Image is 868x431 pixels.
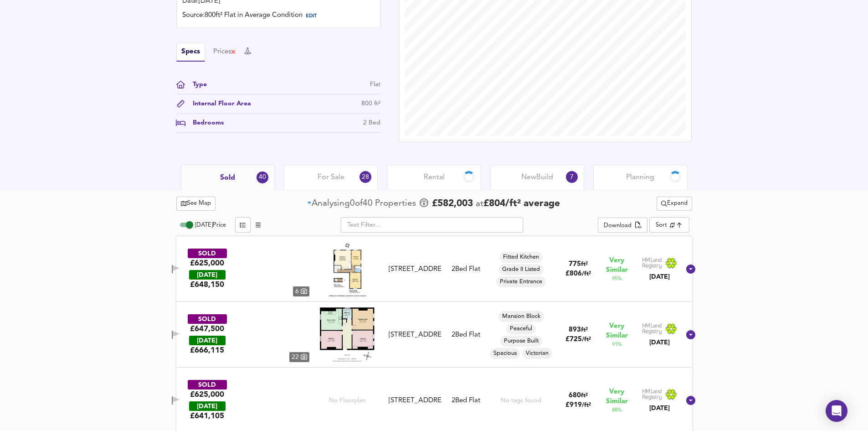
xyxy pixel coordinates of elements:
[500,337,542,345] span: Purpose Built
[389,265,442,274] div: [STREET_ADDRESS]
[176,236,692,302] div: SOLD£625,000 [DATE]£648,150 6 Floorplan[STREET_ADDRESS]2Bed FlatFitted KitchenGrade II ListedPriv...
[220,173,235,183] span: Sold
[363,197,373,210] span: 40
[188,314,227,324] div: SOLD
[506,323,536,334] div: Peaceful
[598,218,647,233] button: Download
[424,172,445,182] span: Rental
[189,270,226,280] div: [DATE]
[370,80,380,89] div: Flat
[190,389,224,400] div: £625,000
[385,265,445,274] div: Flat 4, 128 Lower Clapton Road, E5 0QR
[499,252,543,263] div: Fitted Kitchen
[606,322,628,341] span: Very Similar
[566,171,578,183] div: 7
[642,272,678,281] div: [DATE]
[661,198,688,209] span: Expand
[312,197,350,210] div: Analysing
[385,330,445,340] div: Flat 32, Cavendish Mansions, Clapton Square, E5 8HR
[612,406,621,414] span: 88 %
[642,323,678,335] img: Land Registry
[498,264,544,275] div: Grade II Listed
[306,14,317,19] span: EDIT
[234,307,309,362] a: 22
[190,280,224,290] span: £ 648,150
[329,396,366,405] span: No Floorplan
[385,396,445,405] div: Flat 3, Hall Place, 5 - 7 Urswick Road, E9 6EG
[656,221,667,229] div: Sort
[606,387,628,406] span: Very Similar
[188,380,227,389] div: SOLD
[581,327,588,333] span: ft²
[476,200,483,208] span: at
[190,258,224,268] div: £625,000
[501,396,541,405] div: No tags found
[826,400,847,422] div: Open Intercom Messenger
[498,311,544,322] div: Mansion Block
[195,222,226,228] span: [DATE] Price
[293,286,309,296] div: 6
[657,197,692,211] button: Expand
[389,330,442,340] div: [STREET_ADDRESS]
[498,265,544,274] span: Grade II Listed
[190,345,224,355] span: £ 666,115
[582,271,591,277] span: / ft²
[598,218,647,233] div: split button
[581,393,588,399] span: ft²
[642,257,678,269] img: Land Registry
[176,197,216,211] button: See Map
[213,47,236,57] button: Prices
[181,198,211,209] span: See Map
[685,395,696,406] svg: Show Details
[185,80,207,89] div: Type
[522,349,552,358] span: Victorian
[612,275,621,282] span: 95 %
[626,172,654,182] span: Planning
[522,348,552,359] div: Victorian
[612,341,621,348] span: 91 %
[190,324,224,334] div: £647,500
[685,264,696,275] svg: Show Details
[257,171,268,183] div: 40
[649,217,689,233] div: Sort
[190,411,224,421] span: £ 641,105
[565,336,591,343] span: £ 725
[176,43,205,62] button: Specs
[363,118,380,128] div: 2 Bed
[506,325,536,333] span: Peaceful
[189,401,226,411] div: [DATE]
[521,172,553,182] span: New Build
[360,171,371,183] div: 28
[452,396,480,405] div: 2 Bed Flat
[307,197,418,210] div: of Propert ies
[498,312,544,321] span: Mansion Block
[569,392,581,399] span: 680
[432,197,473,211] span: £ 582,003
[289,352,309,362] div: 22
[389,396,442,405] div: [STREET_ADDRESS]
[188,249,227,258] div: SOLD
[483,199,560,208] span: £ 804 / ft² average
[685,329,696,340] svg: Show Details
[642,404,678,413] div: [DATE]
[490,349,520,358] span: Spacious
[642,389,678,400] img: Land Registry
[642,338,678,347] div: [DATE]
[189,336,226,345] div: [DATE]
[606,256,628,275] span: Very Similar
[182,10,375,22] div: Source: 800ft² Flat in Average Condition
[361,99,380,109] div: 800 ft²
[329,242,366,296] img: Floorplan
[657,197,692,211] div: split button
[176,302,692,368] div: SOLD£647,500 [DATE]£666,115 22 Floorplan[STREET_ADDRESS]2Bed FlatMansion BlockPeacefulPurpose Bui...
[581,261,588,267] span: ft²
[500,336,542,347] div: Purpose Built
[320,307,375,362] img: Floorplan
[496,276,546,287] div: Private Entrance
[452,330,480,340] div: 2 Bed Flat
[604,221,632,231] div: Download
[565,402,591,409] span: £ 919
[185,118,224,128] div: Bedrooms
[499,253,543,261] span: Fitted Kitchen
